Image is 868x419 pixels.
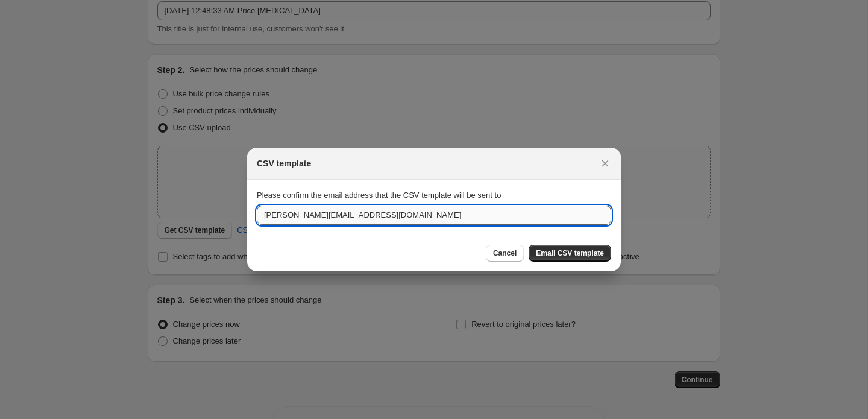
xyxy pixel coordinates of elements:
button: Email CSV template [529,245,611,262]
span: Please confirm the email address that the CSV template will be sent to [257,191,501,200]
button: Close [597,155,614,172]
h2: CSV template [257,157,311,169]
span: Email CSV template [536,248,604,258]
button: Cancel [486,245,524,262]
span: Cancel [493,248,517,258]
